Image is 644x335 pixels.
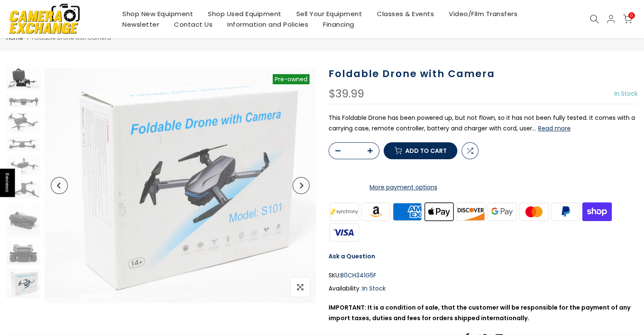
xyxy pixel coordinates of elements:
[581,201,613,222] img: shopify pay
[6,68,40,90] img: Foldable Drone with Camera Drones and Accessories Overflew B0CH341G5F
[6,269,40,298] img: Foldable Drone with Camera Drones and Accessories Overflew B0CH341G5F
[329,252,375,260] a: Ask a Question
[486,201,518,222] img: google pay
[370,8,442,19] a: Classes & Events
[220,19,316,30] a: Information and Policies
[289,8,370,19] a: Sell Your Equipment
[329,222,360,243] img: visa
[6,111,40,133] img: Foldable Drone with Camera Drones and Accessories Overflew B0CH341G5F
[6,94,40,108] img: Foldable Drone with Camera Drones and Accessories Overflew B0CH341G5F
[6,137,40,151] img: Foldable Drone with Camera Drones and Accessories Overflew B0CH341G5F
[550,201,581,222] img: paypal
[6,155,40,175] img: Foldable Drone with Camera Drones and Accessories Overflew B0CH341G5F
[329,283,638,294] div: Availability :
[623,14,632,24] a: 0
[455,201,486,222] img: discover
[329,68,638,80] h1: Foldable Drone with Camera
[115,8,201,19] a: Shop New Equipment
[316,19,362,30] a: Financing
[442,8,525,19] a: Video/Film Transfers
[392,201,423,222] img: american express
[329,201,360,222] img: synchrony
[329,303,630,322] strong: IMPORTANT: It is a condition of sale, that the customer will be responsible for the payment of an...
[6,241,40,265] img: Foldable Drone with Camera Drones and Accessories Overflew B0CH341G5F
[329,89,364,100] div: $39.99
[6,180,40,199] img: Foldable Drone with Camera Drones and Accessories Overflew B0CH341G5F
[51,177,68,194] button: Previous
[329,182,478,193] a: More payment options
[44,68,316,303] img: Foldable Drone with Camera Drones and Accessories Overflew B0CH341G5F
[293,177,310,194] button: Next
[115,19,167,30] a: Newsletter
[6,34,23,42] a: Home
[329,113,638,134] p: This Foldable Drone has been powered up, but not flown, so it has not been fully tested. It comes...
[384,142,457,159] button: Add to cart
[201,8,289,19] a: Shop Used Equipment
[405,148,447,154] span: Add to cart
[329,270,638,281] div: SKU:
[628,12,635,19] span: 0
[538,125,571,132] button: Read more
[340,270,376,281] span: B0CH341G5F
[423,201,455,222] img: apple pay
[518,201,550,222] img: master
[614,89,638,98] span: In Stock
[167,19,220,30] a: Contact Us
[360,201,392,222] img: amazon payments
[362,284,386,293] span: In Stock
[6,203,40,237] img: Foldable Drone with Camera Drones and Accessories Overflew B0CH341G5F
